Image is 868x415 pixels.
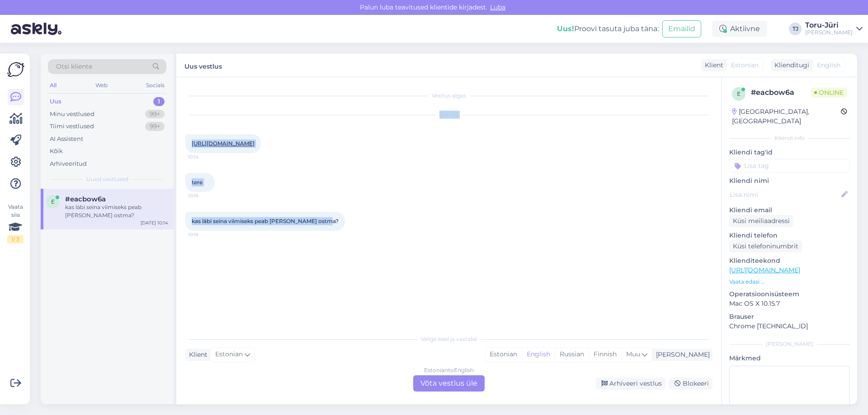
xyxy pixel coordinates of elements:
span: English [817,61,840,70]
span: e [51,198,55,205]
div: Toru-Jüri [805,22,853,29]
div: 99+ [145,110,165,119]
div: 1 [153,97,165,106]
p: Kliendi tag'id [729,148,850,157]
div: Web [94,79,109,91]
p: Kliendi nimi [729,176,850,186]
div: Minu vestlused [50,110,94,119]
div: Estonian [485,348,522,361]
input: Lisa nimi [730,190,840,200]
div: # eacbow6a [751,87,811,98]
span: Estonian [731,61,759,70]
span: kas läbi seina viimiseks peab [PERSON_NAME] ostma? [192,218,339,224]
div: [DATE] 10:14 [141,219,168,226]
div: [GEOGRAPHIC_DATA], [GEOGRAPHIC_DATA] [732,107,841,126]
div: 99+ [145,122,165,131]
span: Muu [626,350,640,358]
div: [PERSON_NAME] [805,29,853,36]
span: 10:15 [188,231,222,238]
div: 1 / 3 [7,235,24,243]
div: Klient [701,61,723,70]
span: 10:15 [188,192,222,199]
div: Finnish [589,348,621,361]
span: Otsi kliente [56,62,92,71]
div: Tiimi vestlused [50,122,94,131]
img: Askly Logo [7,61,24,78]
div: Russian [555,348,589,361]
div: Valige keel ja vastake [185,335,712,343]
div: Võta vestlus üle [413,375,485,392]
button: Emailid [662,20,701,37]
span: e [737,90,741,97]
div: Vestlus algas [185,92,712,100]
div: Küsi meiliaadressi [729,215,793,227]
span: Luba [487,3,508,11]
a: [URL][DOMAIN_NAME] [192,140,255,147]
div: Kõik [50,147,63,156]
p: Märkmed [729,354,850,363]
p: Chrome [TECHNICAL_ID] [729,322,850,331]
p: Klienditeekond [729,256,850,266]
div: [DATE] [185,111,712,119]
a: [URL][DOMAIN_NAME] [729,266,800,274]
p: Brauser [729,312,850,322]
p: Kliendi email [729,205,850,215]
span: #eacbow6a [65,195,106,203]
p: Kliendi telefon [729,231,850,240]
span: Estonian [215,350,243,359]
div: Arhiveeritud [50,159,87,168]
div: Vaata siia [7,203,24,243]
div: Kliendi info [729,134,850,142]
b: Uus! [557,24,574,33]
div: All [48,79,58,91]
span: tere [192,179,203,186]
input: Lisa tag [729,159,850,173]
div: Klienditugi [771,61,809,70]
div: English [522,348,555,361]
div: Uus [50,97,61,106]
div: Blokeeri [669,378,712,390]
div: TJ [789,23,802,35]
div: Küsi telefoninumbrit [729,240,802,252]
div: Aktiivne [712,21,767,37]
div: [PERSON_NAME] [652,350,710,359]
span: 10:14 [188,154,222,160]
p: Mac OS X 10.15.7 [729,299,850,308]
label: Uus vestlus [184,59,222,71]
div: Estonian to English [424,366,474,374]
span: Uued vestlused [86,175,128,183]
div: Socials [144,79,166,91]
div: Proovi tasuta juba täna: [557,23,659,34]
p: Vaata edasi ... [729,278,850,286]
p: Operatsioonisüsteem [729,289,850,299]
span: Online [811,88,847,98]
div: AI Assistent [50,135,83,144]
div: Arhiveeri vestlus [596,378,665,390]
div: Klient [185,350,208,359]
a: Toru-Jüri[PERSON_NAME] [805,22,863,36]
div: [PERSON_NAME] [729,340,850,348]
div: kas läbi seina viimiseks peab [PERSON_NAME] ostma? [65,203,168,219]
